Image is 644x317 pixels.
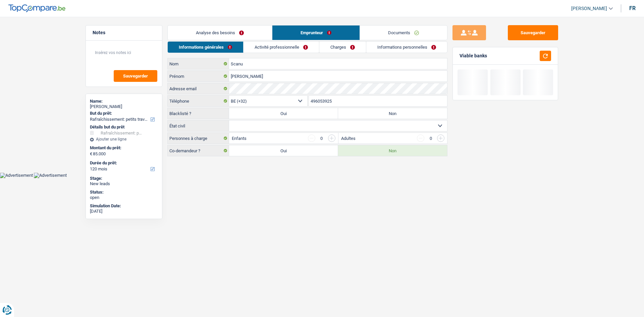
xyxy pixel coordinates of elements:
label: Montant du prêt: [90,145,157,151]
div: Stage: [90,176,158,181]
div: open [90,195,158,200]
div: Ajouter une ligne [90,137,158,142]
label: Téléphone [168,96,229,106]
a: Charges [319,42,366,53]
div: Simulation Date: [90,203,158,209]
label: Co-demandeur ? [168,145,229,156]
h5: Notes [93,30,155,36]
button: Sauvegarder [114,70,157,82]
input: 401020304 [309,96,447,106]
a: Informations personnelles [366,42,447,53]
label: Personnes à charge [168,133,229,144]
label: Blacklisté ? [168,108,229,119]
label: Adultes [341,136,356,141]
a: Emprunteur [272,25,360,40]
div: Viable banks [460,53,487,59]
label: Durée du prêt: [90,160,157,166]
img: Advertisement [34,173,67,178]
div: [PERSON_NAME] [90,104,158,109]
label: Oui [229,108,338,119]
label: Non [338,145,447,156]
div: [DATE] [90,209,158,214]
div: 0 [428,136,434,141]
img: TopCompare Logo [8,4,65,12]
div: New leads [90,181,158,187]
a: Informations générales [168,42,243,53]
label: Enfants [232,136,247,141]
div: Status: [90,190,158,195]
label: Adresse email [168,83,229,94]
a: [PERSON_NAME] [566,3,613,14]
a: Analyse des besoins [168,25,272,40]
div: fr [629,5,636,11]
span: [PERSON_NAME] [571,6,607,11]
div: Détails but du prêt [90,124,158,130]
a: Documents [360,25,447,40]
label: État civil [168,120,229,131]
div: Name: [90,99,158,104]
label: Oui [229,145,338,156]
label: Prénom [168,71,229,82]
label: But du prêt: [90,111,157,116]
a: Activité professionnelle [244,42,319,53]
label: Nom [168,58,229,69]
span: Sauvegarder [123,74,148,78]
label: Non [338,108,447,119]
span: € [90,151,92,157]
div: 0 [319,136,325,141]
button: Sauvegarder [508,25,558,40]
